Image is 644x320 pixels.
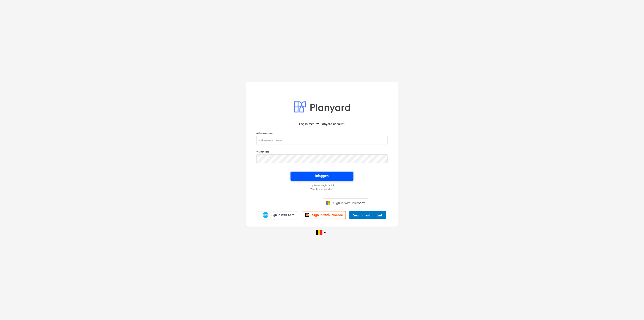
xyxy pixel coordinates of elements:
div: Inloggen [315,173,329,179]
span: Sign in with Xero [271,213,294,217]
i: keyboard_arrow_down [322,230,328,235]
span: Sign in with Procore [312,213,343,217]
input: Gebruikersnaam [256,136,388,145]
a: Sign in with Xero [258,211,298,219]
a: Wachtwoord vergeten? [254,188,390,191]
iframe: Knop Inloggen met Google [274,198,322,208]
p: Gebruikersnaam [256,132,388,136]
iframe: Chat Widget [621,298,644,320]
img: Xero logo [263,212,269,218]
p: Log in met uw Planyard-account [256,122,388,126]
button: Inloggen [291,172,353,181]
a: Log in met magische link [254,184,390,187]
p: Wachtwoord [256,150,388,154]
img: Microsoft logo [326,201,331,205]
a: Sign in with Procore [302,211,346,219]
span: Sign in with Microsoft [333,201,365,205]
div: Chatwidget [621,298,644,320]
